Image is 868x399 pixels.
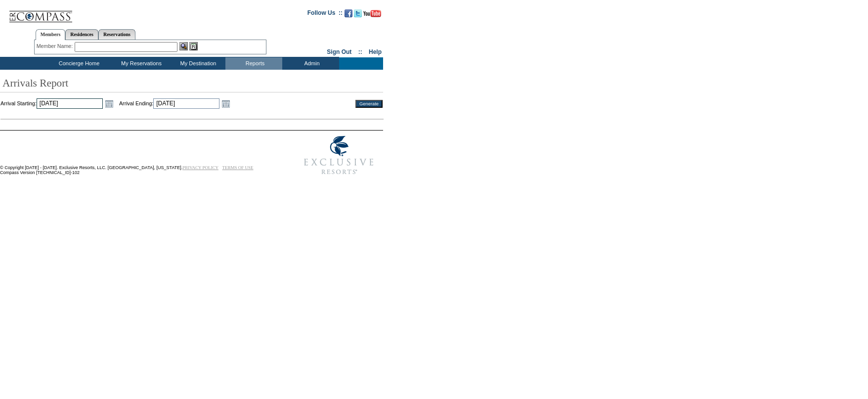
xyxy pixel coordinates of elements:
[355,100,383,108] input: Generate
[295,131,383,180] img: Exclusive Resorts
[179,42,188,50] img: View
[189,42,198,50] img: Reservations
[37,42,75,50] div: Member Name:
[222,165,254,170] a: TERMS OF USE
[44,57,112,70] td: Concierge Home
[182,165,218,170] a: PRIVACY POLICY
[369,48,382,55] a: Help
[354,9,362,17] img: Follow us on Twitter
[104,98,115,109] a: Open the calendar popup.
[345,9,352,17] img: Become our fan on Facebook
[112,57,169,70] td: My Reservations
[354,12,362,18] a: Follow us on Twitter
[98,29,135,40] a: Reservations
[8,2,73,23] img: Compass Home
[358,48,362,55] span: ::
[169,57,225,70] td: My Destination
[220,98,231,109] a: Open the calendar popup.
[225,57,282,70] td: Reports
[327,48,351,55] a: Sign Out
[307,8,343,20] td: Follow Us ::
[0,98,342,109] td: Arrival Starting: Arrival Ending:
[363,12,381,18] a: Subscribe to our YouTube Channel
[345,12,352,18] a: Become our fan on Facebook
[282,57,339,70] td: Admin
[363,10,381,17] img: Subscribe to our YouTube Channel
[36,29,66,40] a: Members
[65,29,98,40] a: Residences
